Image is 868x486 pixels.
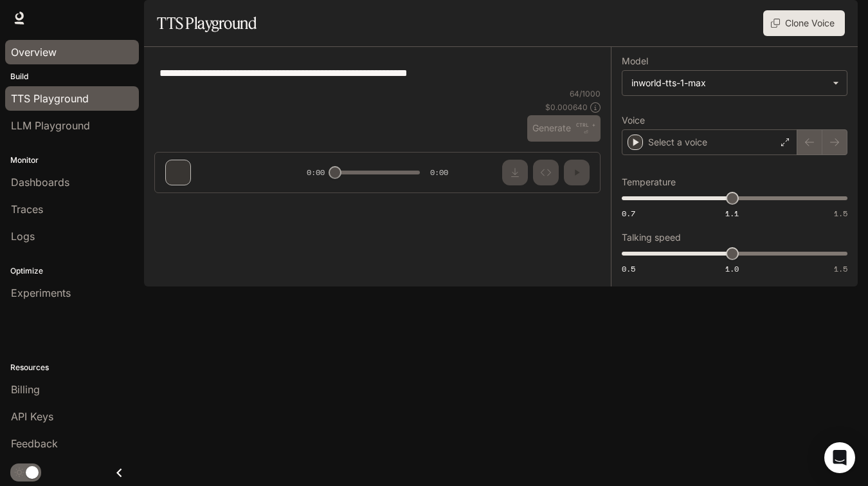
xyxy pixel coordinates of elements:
[622,178,676,187] p: Temperature
[631,77,826,89] div: inworld-tts-1-max
[834,263,847,274] span: 1.5
[622,71,847,95] div: inworld-tts-1-max
[834,208,847,219] span: 1.5
[725,263,739,274] span: 1.0
[545,102,588,113] p: $ 0.000640
[622,263,635,274] span: 0.5
[622,116,645,125] p: Voice
[622,208,635,219] span: 0.7
[824,442,855,473] div: Open Intercom Messenger
[157,10,257,36] h1: TTS Playground
[725,208,739,219] span: 1.1
[622,233,681,242] p: Talking speed
[570,88,601,99] p: 64 / 1000
[763,10,845,36] button: Clone Voice
[648,136,707,149] p: Select a voice
[622,57,648,66] p: Model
